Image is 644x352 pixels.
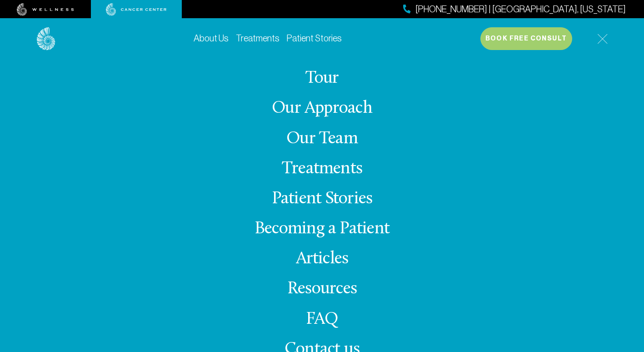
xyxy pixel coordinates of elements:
a: Treatments [282,160,362,178]
a: [PHONE_NUMBER] | [GEOGRAPHIC_DATA], [US_STATE] [403,3,626,16]
span: [PHONE_NUMBER] | [GEOGRAPHIC_DATA], [US_STATE] [415,3,626,16]
a: Patient Stories [287,33,342,43]
a: Patient Stories [272,190,373,208]
img: logo [37,27,55,50]
a: Becoming a Patient [255,220,389,238]
button: Book Free Consult [480,27,572,50]
a: FAQ [306,311,339,328]
a: Tour [305,70,339,87]
a: Resources [287,280,357,298]
a: Our Team [286,130,358,148]
a: About Us [194,33,229,43]
img: icon-hamburger [597,34,608,44]
a: Our Approach [272,100,372,117]
img: cancer center [106,3,167,16]
a: Articles [296,250,349,268]
img: wellness [17,3,74,16]
a: Treatments [236,33,280,43]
